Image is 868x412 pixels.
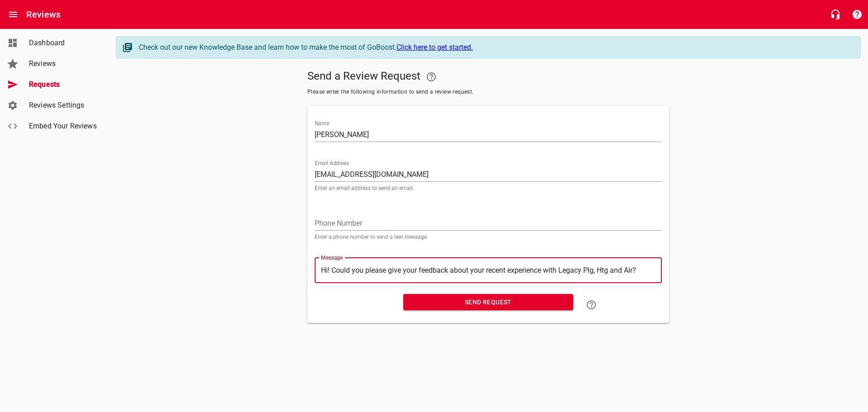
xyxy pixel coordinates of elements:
[139,42,851,53] div: Check out our new Knowledge Base and learn how to make the most of GoBoost.
[315,185,662,191] p: Enter an email address to send an email.
[410,297,566,308] span: Send Request
[29,79,98,90] span: Requests
[307,88,669,97] span: Please enter the following information to send a review request.
[315,121,329,126] label: Name
[29,100,98,111] span: Reviews Settings
[420,66,442,88] a: Your Google or Facebook account must be connected to "Send a Review Request"
[2,4,24,25] button: Open drawer
[29,38,98,48] span: Dashboard
[825,4,846,25] button: Live Chat
[321,266,656,275] textarea: Hi! Could you please give your feedback about your recent experience with Legacy Plg, Htg and Air?
[396,43,473,52] a: Click here to get started.
[29,121,98,132] span: Embed Your Reviews
[315,161,349,166] label: Email Address
[580,294,602,316] a: Learn how to "Send a Review Request"
[26,7,61,22] h6: Reviews
[29,58,98,69] span: Reviews
[403,294,573,311] button: Send Request
[315,234,662,240] p: Enter a phone number to send a text message.
[307,66,669,88] h5: Send a Review Request
[846,4,868,25] button: Support Portal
